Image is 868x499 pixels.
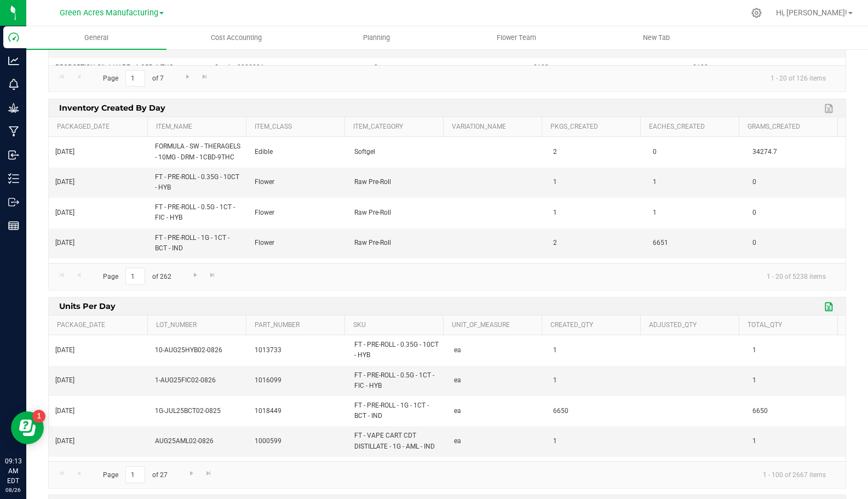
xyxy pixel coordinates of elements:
[94,268,180,285] span: Page of 262
[49,168,148,198] td: [DATE]
[348,259,447,289] td: Raw Pre-Roll
[148,137,248,167] td: FORMULA - SW - THERAGELS - 10MG - DRM - 1CBD-9THC
[452,123,537,131] a: variation_name
[248,228,348,259] td: Flower
[348,457,447,487] td: FT - VAPE PEN DISTILLATE - 0.3G - ARR - THC
[8,150,19,160] inline-svg: Inbound
[248,137,348,167] td: Edible
[746,228,846,259] td: 0
[8,173,19,184] inline-svg: Inventory
[746,335,846,365] td: 1
[348,168,447,198] td: Raw Pre-Roll
[746,426,846,456] td: 1
[8,102,19,113] inline-svg: Grow
[148,168,248,198] td: FT - PRE-ROLL - 0.35G - 10CT - HYB
[447,366,547,396] td: ea
[49,335,148,365] td: [DATE]
[49,366,148,396] td: [DATE]
[255,123,340,131] a: item_class
[156,321,242,330] a: Lot_Number
[205,268,221,283] a: Go to the last page
[8,220,19,231] inline-svg: Reports
[646,137,746,167] td: 0
[5,456,21,486] p: 09:13 AM EDT
[452,321,537,330] a: Unit_Of_Measure
[348,426,447,456] td: FT - VAPE CART CDT DISTILLATE - 1G - AML - IND
[348,33,405,43] span: Planning
[248,335,348,365] td: 1013733
[307,26,447,49] a: Planning
[446,26,587,49] a: Flower Team
[196,33,277,43] span: Cost Accounting
[628,33,685,43] span: New Tab
[746,396,846,426] td: 6650
[56,99,169,116] span: Inventory Created by Day
[8,197,19,208] inline-svg: Outbound
[348,198,447,228] td: Raw Pre-Roll
[148,396,248,426] td: 1G-JUL25BCT02-0825
[187,268,203,283] a: Go to the next page
[248,396,348,426] td: 1018449
[255,321,340,330] a: Part_Number
[148,457,248,487] td: AUG25ARR03-0826
[746,259,846,289] td: 0
[748,321,833,330] a: Total_Qty
[57,123,143,131] a: packaged_date
[49,228,148,259] td: [DATE]
[547,259,646,289] td: 1
[94,466,176,483] span: Page of 27
[248,426,348,456] td: 1000599
[649,321,734,330] a: Adjusted_qty
[550,321,636,330] a: Created_qty
[201,466,217,481] a: Go to the last page
[547,168,646,198] td: 1
[11,411,44,444] iframe: Resource center
[348,396,447,426] td: FT - PRE-ROLL - 1G - 1CT - BCT - IND
[482,33,551,43] span: Flower Team
[125,466,145,483] input: 1
[547,228,646,259] td: 2
[547,137,646,167] td: 2
[248,168,348,198] td: Flower
[26,26,166,49] a: General
[527,58,686,78] td: 2109
[447,335,547,365] td: ea
[166,26,307,49] a: Cost Accounting
[367,58,527,78] td: 0
[8,32,19,43] inline-svg: Dashboard
[348,366,447,396] td: FT - PRE-ROLL - 0.5G - 1CT - FIC - HYB
[8,79,19,90] inline-svg: Monitoring
[248,457,348,487] td: 1013744
[49,396,148,426] td: [DATE]
[646,228,746,259] td: 6651
[547,396,646,426] td: 6650
[550,123,636,131] a: pkgs_created
[49,137,148,167] td: [DATE]
[49,58,208,78] td: PROPORTION OIL 1 VAPE - 1 CBD:1 THC
[748,123,833,131] a: grams_created
[547,426,646,456] td: 1
[821,300,838,314] a: Export to Excel
[248,198,348,228] td: Flower
[248,259,348,289] td: Flower
[49,259,148,289] td: [DATE]
[208,58,367,78] td: Soothe 092220A
[148,366,248,396] td: 1-AUG25FIC02-0826
[646,198,746,228] td: 1
[547,198,646,228] td: 1
[125,70,145,87] input: 1
[348,228,447,259] td: Raw Pre-Roll
[746,366,846,396] td: 1
[94,70,173,87] span: Page of 7
[56,297,119,314] span: Units Per Day
[125,268,145,285] input: 1
[148,335,248,365] td: 10-AUG25HYB02-0826
[57,321,143,330] a: Package_Date
[183,466,199,481] a: Go to the next page
[447,396,547,426] td: ea
[348,335,447,365] td: FT - PRE-ROLL - 0.35G - 10CT - HYB
[60,8,158,18] span: Green Acres Manufacturing
[746,198,846,228] td: 0
[353,123,439,131] a: item_category
[148,426,248,456] td: AUG25AML02-0826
